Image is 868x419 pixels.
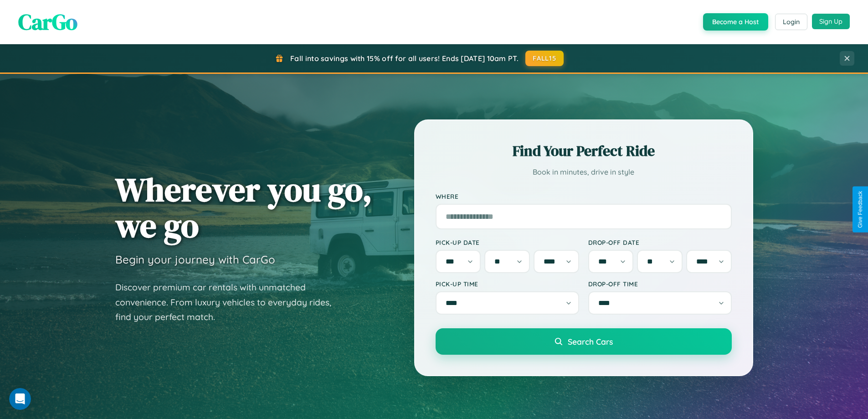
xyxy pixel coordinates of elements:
label: Drop-off Time [588,280,732,288]
iframe: Intercom live chat [9,388,31,410]
span: Fall into savings with 15% off for all users! Ends [DATE] 10am PT. [290,54,519,63]
span: Search Cars [568,336,613,347]
label: Pick-up Time [436,280,579,288]
button: FALL15 [525,51,564,66]
p: Book in minutes, drive in style [436,166,732,179]
h2: Find Your Perfect Ride [436,141,732,161]
h1: Wherever you go, we go [115,171,372,243]
label: Drop-off Date [588,238,732,246]
button: Sign Up [812,14,850,29]
label: Pick-up Date [436,238,579,246]
div: Give Feedback [857,191,863,228]
p: Discover premium car rentals with unmatched convenience. From luxury vehicles to everyday rides, ... [115,280,343,325]
button: Become a Host [703,13,768,31]
button: Search Cars [436,328,732,355]
button: Login [775,14,807,30]
label: Where [436,192,732,200]
span: CarGo [18,7,77,37]
h3: Begin your journey with CarGo [115,253,275,266]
